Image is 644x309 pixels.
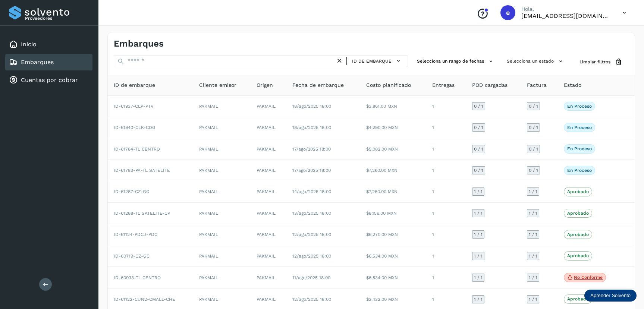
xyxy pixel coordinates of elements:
[114,168,170,173] span: ID-61783-PA-TL SATELITE
[472,81,508,89] span: POD cargadas
[567,104,592,109] p: En proceso
[251,160,287,181] td: PAKMAIL
[251,181,287,202] td: PAKMAIL
[529,232,537,237] span: 1 / 1
[292,211,331,216] span: 13/ago/2025 18:00
[114,125,155,130] span: ID-61940-CLK-CDG
[529,168,538,173] span: 0 / 1
[114,146,160,152] span: ID-61784-TL CENTRO
[251,138,287,160] td: PAKMAIL
[426,138,466,160] td: 1
[529,254,537,258] span: 1 / 1
[21,59,54,66] a: Embarques
[590,293,631,299] p: Aprender Solvento
[567,189,589,194] p: Aprobado
[360,96,426,117] td: $3,861.00 MXN
[474,254,483,258] span: 1 / 1
[529,275,537,280] span: 1 / 1
[292,189,331,194] span: 14/ago/2025 18:00
[567,168,592,173] p: En proceso
[292,253,331,259] span: 12/ago/2025 18:00
[360,224,426,245] td: $6,270.00 MXN
[360,267,426,289] td: $6,534.00 MXN
[292,297,331,302] span: 12/ago/2025 18:00
[25,16,89,21] p: Proveedores
[193,267,251,289] td: PAKMAIL
[5,36,92,53] div: Inicio
[5,54,92,70] div: Embarques
[251,224,287,245] td: PAKMAIL
[529,297,537,302] span: 1 / 1
[114,232,157,237] span: ID-61124-PDCJ-PDC
[114,189,149,194] span: ID-61287-CZ-GC
[529,125,538,130] span: 0 / 1
[474,168,483,173] span: 0 / 1
[5,72,92,88] div: Cuentas por cobrar
[199,81,236,89] span: Cliente emisor
[193,224,251,245] td: PAKMAIL
[193,96,251,117] td: PAKMAIL
[504,55,568,67] button: Selecciona un estado
[360,117,426,138] td: $4,290.00 MXN
[474,211,483,215] span: 1 / 1
[426,160,466,181] td: 1
[432,81,455,89] span: Entregas
[584,290,637,302] div: Aprender Solvento
[529,104,538,108] span: 0 / 1
[567,211,589,216] p: Aprobado
[474,104,483,108] span: 0 / 1
[193,245,251,267] td: PAKMAIL
[292,168,331,173] span: 17/ago/2025 18:00
[567,232,589,237] p: Aprobado
[114,211,170,216] span: ID-61288-TL SATELITE-CP
[529,147,538,151] span: 0 / 1
[21,41,37,48] a: Inicio
[193,181,251,202] td: PAKMAIL
[292,275,330,280] span: 11/ago/2025 18:00
[360,138,426,160] td: $5,082.00 MXN
[292,232,331,237] span: 12/ago/2025 18:00
[292,125,331,130] span: 18/ago/2025 18:00
[567,296,589,302] p: Aprobado
[426,245,466,267] td: 1
[527,81,547,89] span: Factura
[567,125,592,130] p: En proceso
[529,211,537,215] span: 1 / 1
[360,203,426,224] td: $8,156.00 MXN
[251,245,287,267] td: PAKMAIL
[257,81,273,89] span: Origen
[292,81,344,89] span: Fecha de embarque
[360,245,426,267] td: $6,534.00 MXN
[21,76,78,83] a: Cuentas por cobrar
[474,147,483,151] span: 0 / 1
[474,189,483,194] span: 1 / 1
[474,125,483,130] span: 0 / 1
[114,38,164,49] h4: Embarques
[567,253,589,258] p: Aprobado
[292,104,331,109] span: 18/ago/2025 18:00
[193,160,251,181] td: PAKMAIL
[193,203,251,224] td: PAKMAIL
[251,117,287,138] td: PAKMAIL
[251,96,287,117] td: PAKMAIL
[426,96,466,117] td: 1
[474,232,483,237] span: 1 / 1
[567,146,592,151] p: En proceso
[360,181,426,202] td: $7,260.00 MXN
[251,203,287,224] td: PAKMAIL
[574,55,629,69] button: Limpiar filtros
[114,297,175,302] span: ID-61122-CUN2-CMALL-CHE
[564,81,581,89] span: Estado
[193,117,251,138] td: PAKMAIL
[579,59,610,65] span: Limpiar filtros
[426,203,466,224] td: 1
[474,297,483,302] span: 1 / 1
[360,160,426,181] td: $7,260.00 MXN
[474,275,483,280] span: 1 / 1
[114,81,155,89] span: ID de embarque
[114,104,154,109] span: ID-61937-CLP-PTV
[352,58,392,64] span: ID de embarque
[426,117,466,138] td: 1
[350,56,405,66] button: ID de embarque
[521,12,611,19] p: ebenezer5009@gmail.com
